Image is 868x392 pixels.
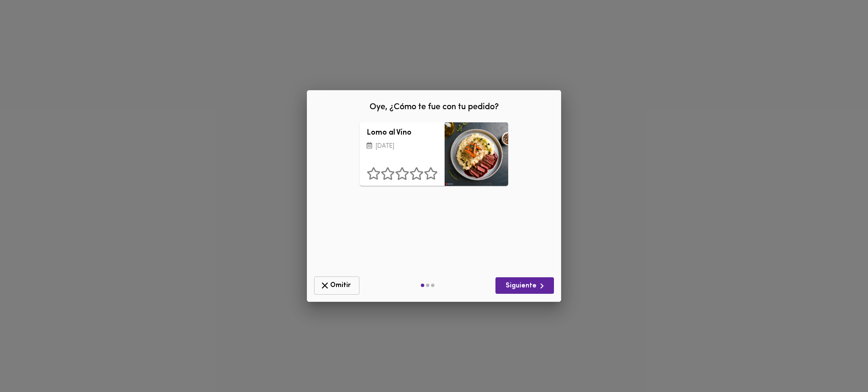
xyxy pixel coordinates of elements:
[445,122,508,186] div: Lomo al Vino
[320,280,354,291] span: Omitir
[367,142,438,152] p: [DATE]
[819,343,860,384] iframe: Messagebird Livechat Widget
[502,281,547,291] span: Siguiente
[370,103,499,111] span: Oye, ¿Cómo te fue con tu pedido?
[367,129,438,138] h3: Lomo al Vino
[495,277,554,294] button: Siguiente
[314,276,359,295] button: Omitir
